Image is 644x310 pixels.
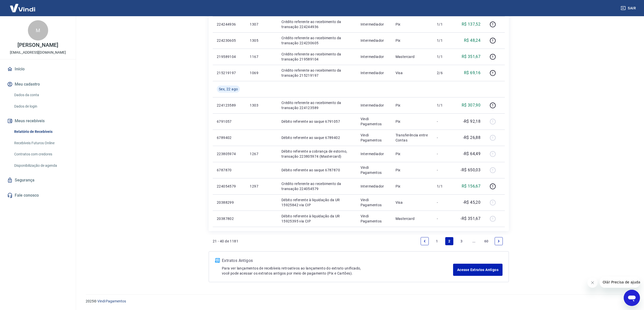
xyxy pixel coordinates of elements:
p: Pix [396,38,429,43]
a: Fale conosco [6,190,70,201]
a: Page 3 [458,237,466,245]
img: Vindi [6,0,39,16]
p: -R$ 45,20 [463,199,481,205]
a: Vindi Pagamentos [97,299,126,303]
ul: Pagination [419,235,505,247]
p: 224054579 [217,184,242,189]
p: -R$ 351,67 [460,216,480,222]
p: Débito referente ao saque 6787870 [281,168,352,173]
p: 1305 [250,38,273,43]
img: ícone [215,258,220,263]
p: 1/1 [437,38,452,43]
p: Mastercard [396,216,429,221]
p: - [437,200,452,205]
p: 1307 [250,22,273,27]
p: Vindi Pagamentos [361,197,387,208]
p: Débito referente ao saque 6791057 [281,119,352,124]
p: Transferência entre Contas [396,133,429,143]
p: Crédito referente ao recebimento da transação 224244936 [281,19,352,29]
a: Recebíveis Futuros Online [12,138,70,148]
p: R$ 48,24 [464,37,480,44]
p: 215219197 [217,70,242,75]
button: Meu cadastro [6,79,70,90]
p: Pix [396,22,429,27]
p: Extratos Antigos [222,258,453,264]
p: 2/6 [437,70,452,75]
p: Débito referente à liquidação da UR 15925395 via CIP [281,214,352,224]
p: Intermediador [361,184,387,189]
p: Intermediador [361,22,387,27]
p: Pix [396,184,429,189]
a: Início [6,64,70,75]
p: Pix [396,151,429,156]
iframe: Botão para abrir a janela de mensagens [624,290,640,306]
p: 1/1 [437,22,452,27]
p: Vindi Pagamentos [361,116,387,127]
p: [EMAIL_ADDRESS][DOMAIN_NAME] [10,50,66,55]
p: 1297 [250,184,273,189]
p: - [437,168,452,173]
p: Intermediador [361,151,387,156]
p: 1267 [250,151,273,156]
a: Page 2 is your current page [445,237,453,245]
p: 6789402 [217,135,242,140]
p: R$ 137,52 [462,21,481,27]
a: Page 1 [433,237,441,245]
iframe: Fechar mensagem [587,278,598,288]
p: - [437,151,452,156]
p: Intermediador [361,38,387,43]
p: 223805974 [217,151,242,156]
p: Crédito referente ao recebimento da transação 219589104 [281,52,352,62]
p: Crédito referente ao recebimento da transação 215219197 [281,68,352,78]
p: Pix [396,168,429,173]
iframe: Mensagem da empresa [600,277,640,288]
a: Dados de login [12,101,70,112]
p: 1303 [250,103,273,108]
a: Acesse Extratos Antigos [453,264,503,276]
a: Segurança [6,175,70,186]
p: Débito referente ao saque 6789402 [281,135,352,140]
p: R$ 351,67 [462,54,481,60]
a: Disponibilização de agenda [12,160,70,171]
p: Débito referente a cobrança de estorno, transação 223805974 (Mastercard) [281,149,352,159]
button: Meus recebíveis [6,115,70,127]
a: Page 60 [482,237,491,245]
p: R$ 156,67 [462,183,481,189]
p: 1/1 [437,184,452,189]
p: Para ver lançamentos de recebíveis retroativos ao lançamento do extrato unificado, você pode aces... [222,266,453,276]
p: 20387802 [217,216,242,221]
p: - [437,216,452,221]
a: Relatório de Recebíveis [12,127,70,137]
p: -R$ 92,18 [463,118,481,125]
p: 20388299 [217,200,242,205]
p: Pix [396,103,429,108]
p: -R$ 64,49 [463,151,481,157]
p: 2025 © [86,299,632,304]
a: Jump forward [470,237,478,245]
p: R$ 69,16 [464,70,480,76]
p: - [437,135,452,140]
p: Visa [396,200,429,205]
p: 219589104 [217,54,242,59]
p: 6787870 [217,168,242,173]
p: 224244936 [217,22,242,27]
div: M [28,20,48,40]
p: 224123589 [217,103,242,108]
p: 21 - 40 de 1181 [213,239,238,244]
p: [PERSON_NAME] [17,43,58,48]
p: 1/1 [437,54,452,59]
span: Olá! Precisa de ajuda? [3,4,43,8]
p: Crédito referente ao recebimento da transação 224123589 [281,100,352,110]
p: 224230605 [217,38,242,43]
a: Contratos com credores [12,149,70,159]
p: Intermediador [361,54,387,59]
p: 1167 [250,54,273,59]
p: Pix [396,119,429,124]
a: Dados da conta [12,90,70,100]
p: Visa [396,70,429,75]
p: - [437,119,452,124]
p: Intermediador [361,70,387,75]
p: Vindi Pagamentos [361,165,387,175]
p: 6791057 [217,119,242,124]
a: Previous page [421,237,429,245]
